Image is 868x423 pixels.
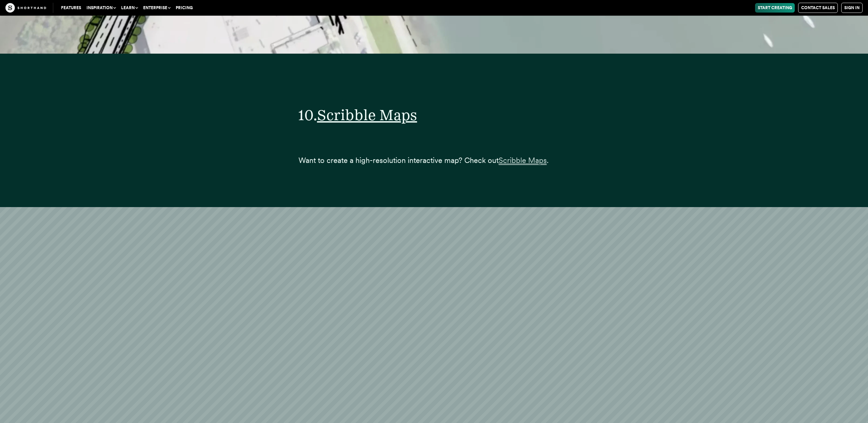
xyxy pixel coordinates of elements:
a: Sign in [841,3,863,13]
a: Scribble Maps [499,156,547,165]
a: Scribble Maps [317,106,417,124]
span: 10. [298,106,317,124]
button: Enterprise [140,3,173,13]
a: Features [58,3,84,13]
a: Contact Sales [798,3,838,13]
span: . [547,156,548,165]
span: Scribble Maps [499,156,547,165]
span: Want to create a high-resolution interactive map? Check out [298,156,499,165]
button: Inspiration [84,3,118,13]
a: Pricing [173,3,195,13]
button: Learn [118,3,140,13]
img: The Craft [5,3,46,13]
a: Start Creating [755,3,795,13]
